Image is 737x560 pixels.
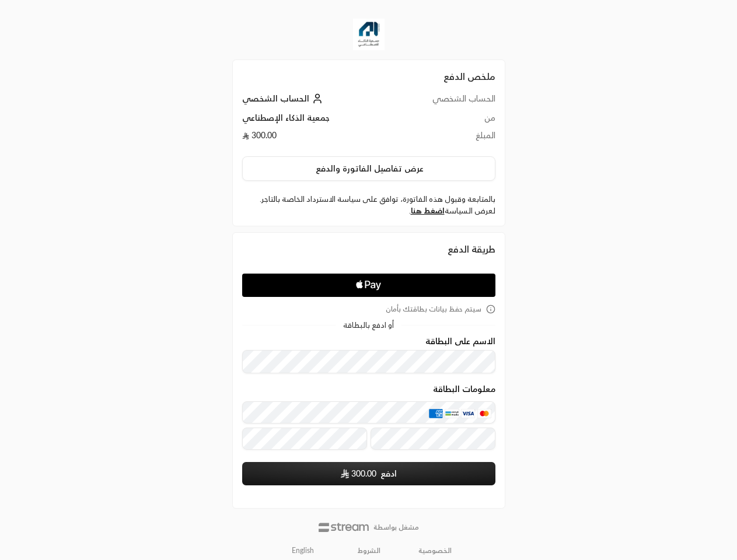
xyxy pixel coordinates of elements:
[477,409,491,418] img: MasterCard
[343,321,394,329] span: أو ادفع بالبطاقة
[242,337,495,373] div: الاسم على البطاقة
[389,93,495,112] td: الحساب الشخصي
[285,541,320,560] a: English
[242,428,367,450] input: تاريخ الانتهاء
[425,337,495,346] label: الاسم على البطاقة
[353,19,385,50] img: Company Logo
[433,384,495,394] legend: معلومات البطاقة
[358,546,380,555] a: الشروط
[429,409,443,418] img: AMEX
[373,523,419,532] p: مشغل بواسطة
[242,242,495,256] div: طريقة الدفع
[242,462,495,485] button: ادفع SAR300.00
[242,112,389,129] td: جمعية الذكاء الإصطناعي
[411,206,445,215] a: اضغط هنا
[242,69,495,83] h2: ملخص الدفع
[389,112,495,129] td: من
[418,546,452,555] a: الخصوصية
[242,401,495,423] input: بطاقة ائتمانية
[445,409,459,418] img: MADA
[341,469,349,478] img: SAR
[242,93,326,103] a: الحساب الشخصي
[242,93,309,103] span: الحساب الشخصي
[389,129,495,147] td: المبلغ
[461,409,475,418] img: Visa
[351,468,376,480] span: 300.00
[242,156,495,181] button: عرض تفاصيل الفاتورة والدفع
[371,428,495,450] input: رمز التحقق CVC
[242,194,495,216] label: بالمتابعة وقبول هذه الفاتورة، توافق على سياسة الاسترداد الخاصة بالتاجر. لعرض السياسة .
[242,384,495,454] div: معلومات البطاقة
[386,304,481,314] span: سيتم حفظ بيانات بطاقتك بأمان
[242,129,389,147] td: 300.00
